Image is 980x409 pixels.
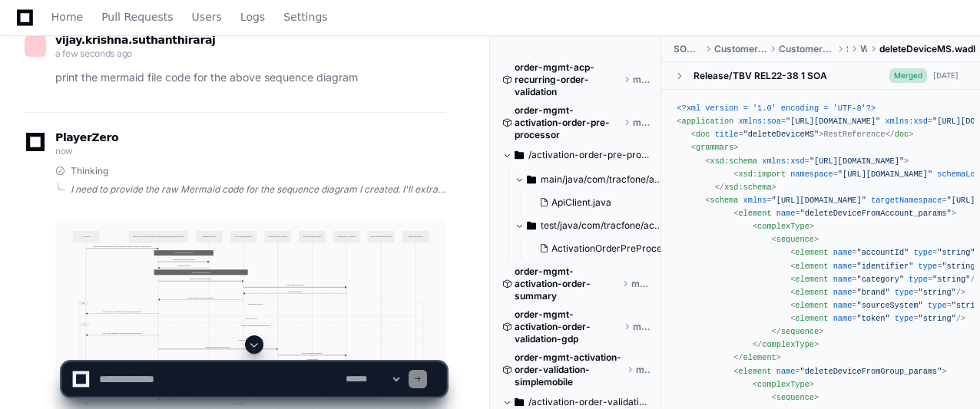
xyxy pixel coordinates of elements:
[885,130,913,139] span: </ >
[55,34,215,46] span: vijay.krishna.suthanthiraraj
[871,196,942,205] span: targetNamespace
[879,43,975,55] span: deleteDeviceMS.wadl
[856,275,904,284] span: "category"
[55,133,118,142] span: PlayerZero
[541,173,662,186] span: main/java/com/tracfone/activation/order/pre/processor/service
[795,314,828,323] span: element
[533,238,665,259] button: ActivationOrderPreProcessorServiceImplTest.java
[833,248,853,257] span: name
[895,288,914,297] span: type
[846,43,848,55] span: SOA
[515,61,621,98] span: order-mgmt-acp-recurring-order-validation
[856,301,922,310] span: "sourceSystem"
[757,222,809,231] span: complexType
[633,321,650,333] span: master
[691,143,739,152] span: < >
[633,117,650,129] span: master
[733,209,956,218] span: < = >
[833,288,853,297] span: name
[772,235,819,244] span: < >
[790,314,965,323] span: < = = />
[919,288,956,297] span: "string"
[838,170,932,179] span: "[URL][DOMAIN_NAME]"
[856,288,889,297] span: "brand"
[800,209,952,218] span: "deleteDeviceFromAccount_params"
[795,288,828,297] span: element
[515,308,621,345] span: order-mgmt-activation-order-validation-gdp
[919,314,956,323] span: "string"
[527,170,536,189] svg: Directory
[795,262,828,271] span: element
[691,130,824,139] span: < = >
[677,104,876,113] span: <?xml version = '1.0' encoding = 'UTF-8'?>
[55,145,73,157] span: now
[55,48,132,59] span: a few seconds ago
[919,262,938,271] span: type
[928,301,947,310] span: type
[933,70,958,81] div: [DATE]
[674,43,701,55] span: SOA_Development
[51,12,83,21] span: Home
[776,235,814,244] span: sequence
[913,248,932,257] span: type
[833,314,853,323] span: name
[551,242,772,255] span: ActivationOrderPreProcessorServiceImplTest.java
[776,209,796,218] span: name
[743,130,819,139] span: "deleteDeviceMS"
[502,143,650,167] button: /activation-order-pre-processor/src
[55,69,446,87] p: print the mermaid file code for the above sequence diagram
[240,12,265,21] span: Logs
[860,43,867,55] span: WADLs
[738,170,786,179] span: xsd:import
[743,196,767,205] span: xmlns
[696,130,710,139] span: doc
[631,278,650,290] span: master
[790,275,980,284] span: < = = />
[895,130,909,139] span: doc
[515,104,621,141] span: order-mgmt-activation-order-pre-processor
[772,327,824,336] span: </ >
[795,248,828,257] span: element
[795,275,828,284] span: element
[710,157,757,166] span: xsd:schema
[528,149,650,161] span: /activation-order-pre-processor/src
[515,146,524,164] svg: Directory
[762,157,804,166] span: xmlns:xsd
[738,117,780,126] span: xmlns:soa
[856,314,889,323] span: "token"
[515,167,662,192] button: main/java/com/tracfone/activation/order/pre/processor/service
[809,157,904,166] span: "[URL][DOMAIN_NAME]"
[515,266,619,302] span: order-mgmt-activation-order-summary
[779,43,835,55] span: CustomerMangementServicesOS
[937,248,975,257] span: "string"
[283,12,327,21] span: Settings
[101,12,173,21] span: Pull Requests
[715,130,739,139] span: title
[833,275,853,284] span: name
[932,275,970,284] span: "string"
[942,262,979,271] span: "string"
[682,117,734,126] span: application
[790,288,965,297] span: < = = />
[694,70,827,82] div: Release/TBV REL22-38 1 SOA
[192,12,222,21] span: Users
[738,209,771,218] span: element
[856,248,909,257] span: "accountId"
[696,143,733,152] span: grammars
[71,183,446,196] div: I need to provide the raw Mermaid code for the sequence diagram I created. I'll extract just the ...
[895,314,914,323] span: type
[790,170,833,179] span: namespace
[753,222,814,231] span: < >
[633,74,650,86] span: master
[781,327,819,336] span: sequence
[541,219,662,232] span: test/java/com/tracfone/activation/order/pre/processor/service
[724,183,772,192] span: xsd:schema
[533,192,653,213] button: ApiClient.java
[885,117,927,126] span: xmlns:xsd
[527,216,536,235] svg: Directory
[786,117,880,126] span: "[URL][DOMAIN_NAME]"
[515,213,662,238] button: test/java/com/tracfone/activation/order/pre/processor/service
[710,196,738,205] span: schema
[551,196,611,209] span: ApiClient.java
[705,157,909,166] span: < = >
